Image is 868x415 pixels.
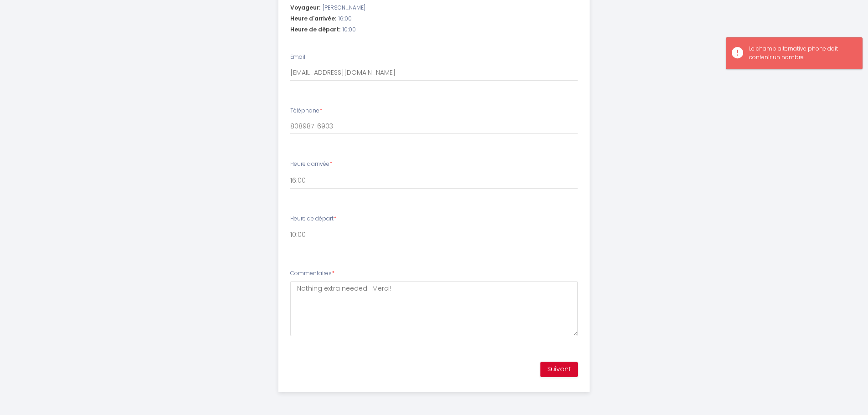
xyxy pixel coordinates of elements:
button: Suivant [540,362,578,377]
label: Heure d'arrivée [290,160,332,169]
span: Heure de départ: [290,26,340,34]
span: [PERSON_NAME] [323,4,365,12]
label: Email [290,53,305,61]
label: Commentaires [290,269,334,278]
span: 16:00 [339,15,352,23]
span: 10:00 [343,26,356,34]
span: Heure d'arrivée: [290,15,336,23]
label: Heure de départ [290,215,336,223]
label: Téléphone [290,107,322,115]
div: Le champ alternative phone doit contenir un nombre. [749,45,853,62]
span: Voyageur: [290,4,320,12]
